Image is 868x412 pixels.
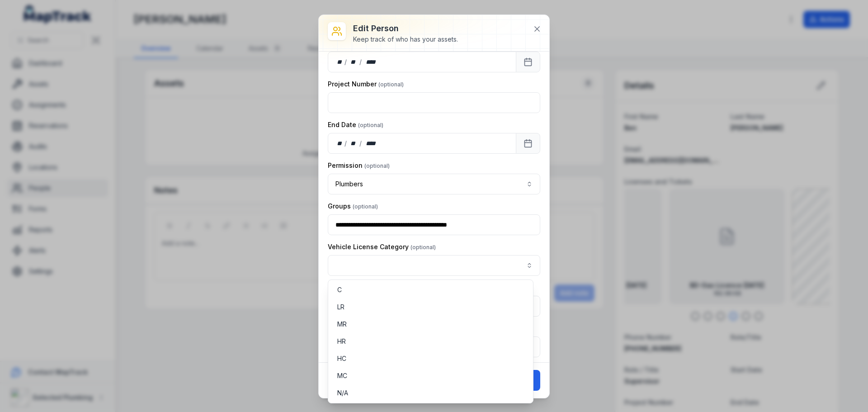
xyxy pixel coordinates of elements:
span: MC [337,371,347,380]
span: HR [337,337,346,346]
span: N/A [337,388,348,398]
span: MR [337,320,347,329]
span: HC [337,354,346,363]
span: C [337,285,342,294]
span: LR [337,303,344,312]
